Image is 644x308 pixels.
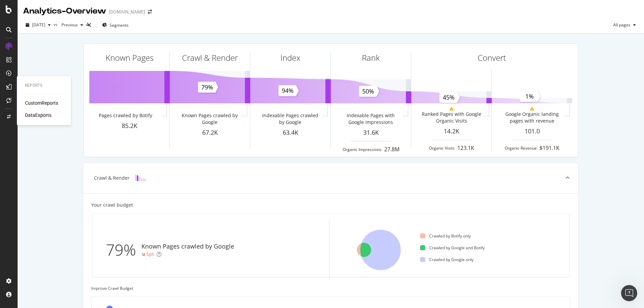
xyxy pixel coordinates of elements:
[59,20,86,30] button: Previous
[420,245,485,251] div: Crawled by Google and Botify
[23,5,106,17] div: Analytics - Overview
[621,285,637,301] iframe: Intercom live chat
[362,52,380,63] div: Rank
[53,22,59,27] span: vs
[260,112,320,126] div: Indexable Pages crawled by Google
[331,128,411,137] div: 31.6K
[146,251,154,258] div: 5pt
[384,146,399,153] div: 27.8M
[25,112,51,119] a: DataExports
[135,175,146,181] img: block-icon
[343,147,382,152] div: Organic Impressions
[106,239,141,261] div: 79%
[99,112,152,119] div: Pages crawled by Botify
[182,52,238,63] div: Crawl & Render
[109,8,145,15] div: [DOMAIN_NAME]
[420,257,474,262] div: Crawled by Google only
[25,100,58,106] a: CustomReports
[23,20,53,30] button: [DATE]
[420,233,471,239] div: Crawled by Botify only
[25,83,63,88] div: Reports
[106,52,154,63] div: Known Pages
[179,112,240,126] div: Known Pages crawled by Google
[170,128,250,137] div: 67.2K
[89,122,169,130] div: 85.2K
[340,112,401,126] div: Indexable Pages with Google Impressions
[91,202,133,208] div: Your crawl budget
[110,22,129,28] span: Segments
[32,22,45,28] span: 2025 Sep. 23rd
[59,22,78,28] span: Previous
[611,22,630,28] span: All pages
[91,285,570,291] div: Improve Crawl Budget
[148,9,152,14] div: arrow-right-arrow-left
[250,128,330,137] div: 63.4K
[611,20,639,30] button: All pages
[280,52,300,63] div: Index
[99,20,131,30] button: Segments
[94,175,130,181] div: Crawl & Render
[141,242,234,251] div: Known Pages crawled by Google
